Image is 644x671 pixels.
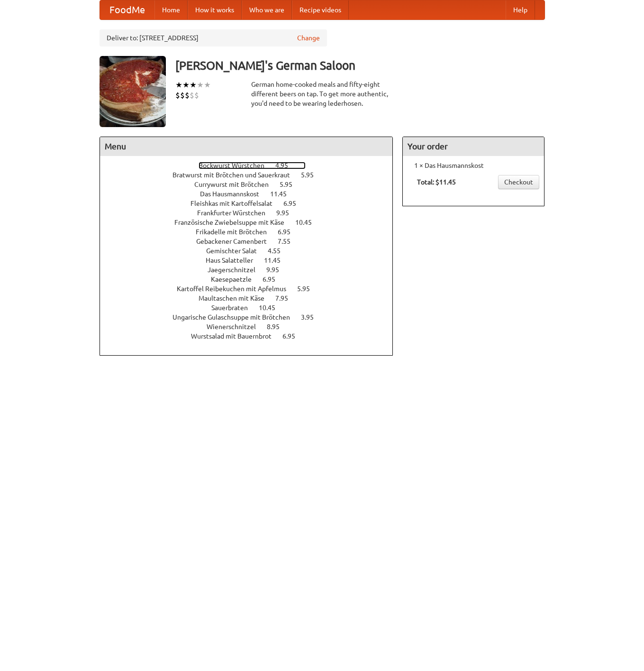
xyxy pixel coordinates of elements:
[259,304,285,312] span: 10.45
[267,323,289,331] span: 8.95
[177,285,327,293] a: Kartoffel Reibekuchen mit Apfelmus 5.95
[194,90,199,101] li: $
[276,209,299,217] span: 9.95
[268,247,290,255] span: 4.55
[211,276,261,283] span: Kaesepaetzle
[196,228,308,236] a: Frikadelle mit Brötchen 6.95
[100,0,154,19] a: FoodMe
[175,90,180,101] li: $
[295,219,321,226] span: 10.45
[270,190,296,198] span: 11.45
[264,257,290,264] span: 11.45
[190,90,194,101] li: $
[297,33,320,43] a: Change
[196,228,276,236] span: Frikadelle mit Brötchen
[417,178,456,186] b: Total: $11.45
[194,181,278,188] span: Currywurst mit Brötchen
[275,294,298,302] span: 7.95
[280,181,302,188] span: 5.95
[199,294,306,302] a: Maultaschen mit Käse 7.95
[282,332,305,340] span: 6.95
[190,200,314,207] a: Fleishkas mit Kartoffelsalat 6.95
[208,266,265,274] span: Jaegerschnitzel
[175,56,545,75] h3: [PERSON_NAME]'s German Saloon
[177,285,296,293] span: Kartoffel Reibekuchen mit Apfelmus
[278,228,300,236] span: 6.95
[185,90,190,101] li: $
[194,181,310,188] a: Currywurst mit Brötchen 5.95
[211,276,293,283] a: Kaesepaetzle 6.95
[100,137,393,156] h4: Menu
[292,0,349,19] a: Recipe videos
[206,247,298,255] a: Gemischter Salat 4.55
[172,313,299,321] span: Ungarische Gulaschsuppe mit Brötchen
[174,219,294,226] span: Französische Zwiebelsuppe mit Käse
[206,247,266,255] span: Gemischter Salat
[403,137,544,156] h4: Your order
[196,238,276,245] span: Gebackener Camenbert
[263,276,285,283] span: 6.95
[208,266,297,274] a: Jaegerschnitzel 9.95
[191,332,281,340] span: Wurstsalad mit Bauernbrot
[408,161,539,170] li: 1 × Das Hausmannskost
[242,0,292,19] a: Who we are
[207,323,297,331] a: Wienerschnitzel 8.95
[199,162,274,169] span: Bockwurst Würstchen
[301,171,323,179] span: 5.95
[197,209,307,217] a: Frankfurter Würstchen 9.95
[197,209,275,217] span: Frankfurter Würstchen
[278,238,300,245] span: 7.55
[283,200,306,207] span: 6.95
[154,0,188,19] a: Home
[200,190,269,198] span: Das Hausmannskost
[172,171,331,179] a: Bratwurst mit Brötchen und Sauerkraut 5.95
[506,0,535,19] a: Help
[211,304,257,312] span: Sauerbraten
[100,56,166,127] img: angular.jpg
[180,90,185,101] li: $
[175,80,182,90] li: ★
[498,175,539,189] a: Checkout
[266,266,289,274] span: 9.95
[297,285,319,293] span: 5.95
[190,80,197,90] li: ★
[191,332,313,340] a: Wurstsalad mit Bauernbrot 6.95
[190,200,282,207] span: Fleishkas mit Kartoffelsalat
[204,80,211,90] li: ★
[301,313,323,321] span: 3.95
[172,313,331,321] a: Ungarische Gulaschsuppe mit Brötchen 3.95
[200,190,304,198] a: Das Hausmannskost 11.45
[275,162,298,169] span: 4.95
[172,171,299,179] span: Bratwurst mit Brötchen und Sauerkraut
[100,29,327,46] div: Deliver to: [STREET_ADDRESS]
[188,0,242,19] a: How it works
[174,219,329,226] a: Französische Zwiebelsuppe mit Käse 10.45
[207,323,265,331] span: Wienerschnitzel
[206,257,298,264] a: Haus Salatteller 11.45
[182,80,190,90] li: ★
[211,304,293,312] a: Sauerbraten 10.45
[199,162,306,169] a: Bockwurst Würstchen 4.95
[196,238,308,245] a: Gebackener Camenbert 7.55
[197,80,204,90] li: ★
[251,80,393,108] div: German home-cooked meals and fifty-eight different beers on tap. To get more authentic, you'd nee...
[199,294,274,302] span: Maultaschen mit Käse
[206,257,263,264] span: Haus Salatteller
